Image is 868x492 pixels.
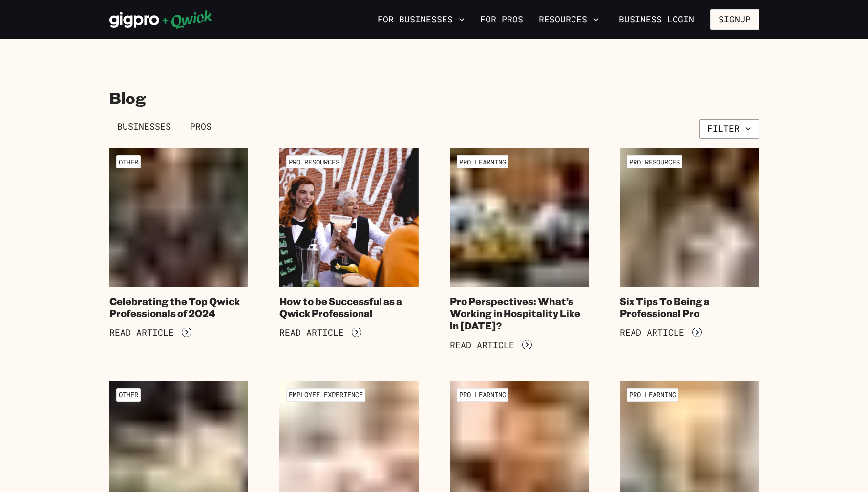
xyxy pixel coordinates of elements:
a: For Pros [476,11,527,28]
button: For Businesses [374,11,468,28]
span: Other [116,155,141,168]
span: Pro Resources [627,155,682,168]
img: How to be Successful as a Qwick Professional [279,148,419,287]
a: Pro ResourcesHow to be Successful as a Qwick ProfessionalRead Article [279,148,419,350]
span: Read Article [450,340,514,350]
span: Pro Learning [457,155,508,168]
button: Filter [699,119,759,139]
button: Resources [535,11,603,28]
span: Pro Resources [286,155,342,168]
a: Business Login [611,9,702,30]
span: Pros [190,122,212,132]
a: Pro LearningPro Perspectives: What’s Working in Hospitality Like in [DATE]?Read Article [450,148,589,350]
iframe: Netlify Drawer [244,469,625,492]
h4: Celebrating the Top Qwick Professionals of 2024 [109,295,249,320]
button: Signup [710,9,759,30]
span: Pro Learning [627,388,678,401]
a: Pro ResourcesSix Tips To Being a Professional ProRead Article [620,148,759,350]
a: OtherCelebrating the Top Qwick Professionals of 2024Read Article [109,148,249,350]
span: Read Article [109,328,174,338]
span: Read Article [279,328,344,338]
h4: Pro Perspectives: What’s Working in Hospitality Like in [DATE]? [450,295,589,332]
span: Pro Learning [457,388,508,401]
h4: How to be Successful as a Qwick Professional [279,295,419,320]
span: Other [116,388,141,401]
span: Businesses [117,122,171,132]
span: Employee Experience [286,388,365,401]
h2: Blog [109,88,759,107]
h4: Six Tips To Being a Professional Pro [620,295,759,320]
span: Read Article [620,328,684,338]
